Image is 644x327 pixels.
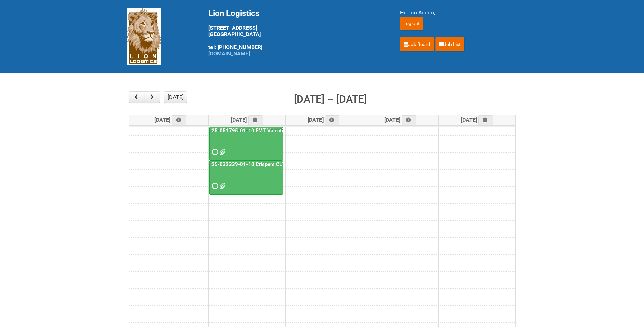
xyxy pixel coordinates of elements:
div: Hi Lion Admin, [400,8,517,17]
h2: [DATE] – [DATE] [294,91,367,107]
span: [DATE] [231,117,263,123]
a: Add an event [478,115,493,125]
a: Job List [435,37,464,51]
a: Add an event [248,115,263,125]
span: Requested [212,184,217,188]
a: 25-032339-01-10 Crispers CLT + Online CPT - Client Mailing [210,161,353,167]
span: Lion Logistics [208,8,259,18]
span: [DATE] [154,117,187,123]
a: 25-051795-01-10 FMT Valentino Masc US CLT [210,127,322,134]
button: [DATE] [164,91,187,103]
span: [DATE] [308,117,340,123]
span: [DATE] [384,117,417,123]
a: 25-051795-01-10 FMT Valentino Masc US CLT [209,127,283,161]
span: Crisp.jpg 25-032339-01-10 Crispers LION FORMS MOR_2nd Mailing.xlsx 25-032339-01_LABELS_Client Mai... [219,184,224,188]
a: [DOMAIN_NAME] [208,50,250,57]
a: Add an event [402,115,417,125]
a: Add an event [325,115,340,125]
span: [DATE] [461,117,493,123]
span: MDN_REV (2) 25-051795-01-10 LEFTOVERS.xlsx FMT Masculine Sites (002)_REV.xlsx MDN_REV (2) 25-0517... [219,150,224,154]
input: Log out [400,17,423,30]
img: Lion Logistics [127,8,161,65]
a: Lion Logistics [127,33,161,39]
span: Requested [212,150,217,154]
a: 25-032339-01-10 Crispers CLT + Online CPT - Client Mailing [209,161,283,195]
a: Add an event [172,115,187,125]
div: [STREET_ADDRESS] [GEOGRAPHIC_DATA] tel: [PHONE_NUMBER] [208,8,383,57]
a: Job Board [400,37,434,51]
